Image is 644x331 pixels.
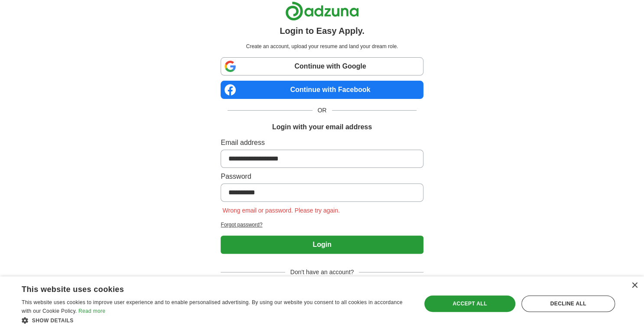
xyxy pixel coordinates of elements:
span: Show details [32,318,74,324]
h1: Login with your email address [272,122,372,132]
div: Show details [22,316,409,324]
img: Adzuna logo [285,1,359,21]
div: Decline all [521,295,615,312]
span: OR [312,106,332,115]
span: Wrong email or password. Please try again. [221,207,342,214]
div: Accept all [424,295,515,312]
button: Login [221,236,423,254]
a: Read more, opens a new window [78,308,105,314]
div: Close [631,282,637,289]
a: Continue with Google [221,57,423,75]
h1: Login to Easy Apply. [280,24,364,37]
p: Create an account, upload your resume and land your dream role. [222,43,421,50]
a: Continue with Facebook [221,81,423,99]
label: Email address [221,138,423,148]
span: This website uses cookies to improve user experience and to enable personalised advertising. By u... [22,299,403,314]
span: Don't have an account? [285,268,359,277]
label: Password [221,171,423,182]
div: This website uses cookies [22,282,387,295]
a: Forgot password? [221,221,423,229]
